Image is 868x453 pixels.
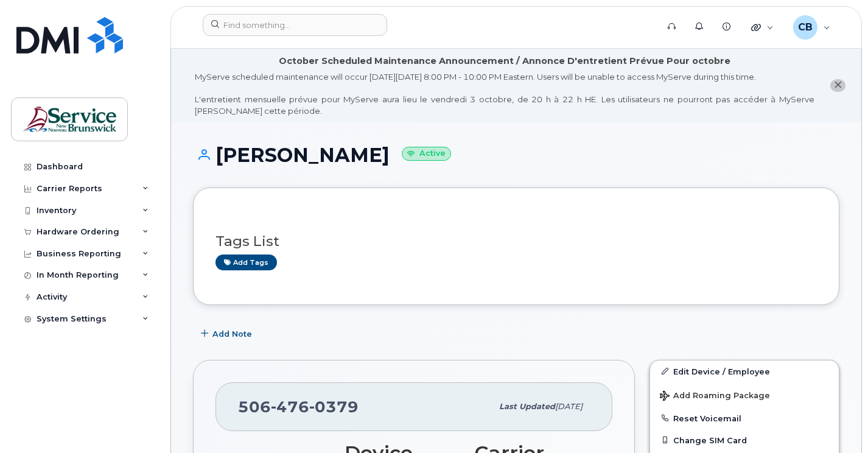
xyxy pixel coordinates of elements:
[555,402,583,411] span: [DATE]
[279,55,730,68] div: October Scheduled Maintenance Announcement / Annonce D'entretient Prévue Pour octobre
[238,398,359,416] span: 506
[212,328,252,340] span: Add Note
[650,360,839,382] a: Edit Device / Employee
[499,402,555,411] span: Last updated
[193,323,262,345] button: Add Note
[195,71,814,116] div: MyServe scheduled maintenance will occur [DATE][DATE] 8:00 PM - 10:00 PM Eastern. Users will be u...
[309,398,359,416] span: 0379
[650,407,839,429] button: Reset Voicemail
[830,79,845,92] button: close notification
[271,398,309,416] span: 476
[650,382,839,407] button: Add Roaming Package
[402,147,451,161] small: Active
[650,429,839,451] button: Change SIM Card
[215,234,817,249] h3: Tags List
[193,144,839,166] h1: [PERSON_NAME]
[215,255,277,270] a: Add tags
[660,391,770,402] span: Add Roaming Package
